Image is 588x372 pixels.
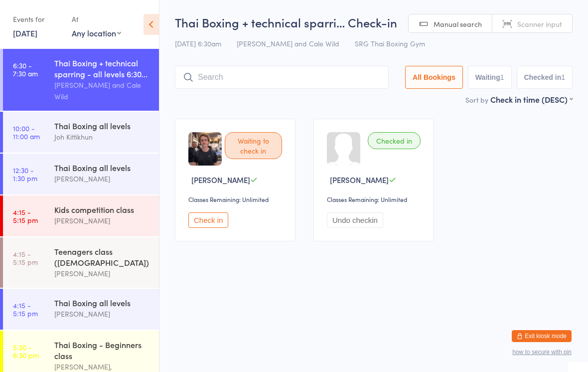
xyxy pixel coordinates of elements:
[54,204,150,215] div: Kids competition class
[13,343,39,359] time: 5:30 - 6:30 pm
[225,132,282,159] div: Waiting to check in
[191,175,250,185] span: [PERSON_NAME]
[3,49,159,111] a: 6:30 -7:30 amThai Boxing + technical sparring - all levels 6:30...[PERSON_NAME] and Cale Wild
[330,175,389,185] span: [PERSON_NAME]
[500,73,504,81] div: 1
[517,19,562,29] span: Scanner input
[13,27,37,38] a: [DATE]
[72,11,121,27] div: At
[3,289,159,330] a: 4:15 -5:15 pmThai Boxing all levels[PERSON_NAME]
[54,57,150,79] div: Thai Boxing + technical sparring - all levels 6:30...
[13,11,62,27] div: Events for
[512,330,572,342] button: Exit kiosk mode
[54,268,150,279] div: [PERSON_NAME]
[13,301,38,317] time: 4:15 - 5:15 pm
[368,132,421,149] div: Checked in
[54,162,150,173] div: Thai Boxing all levels
[3,195,159,236] a: 4:15 -5:15 pmKids competition class[PERSON_NAME]
[54,308,150,320] div: [PERSON_NAME]
[72,27,121,38] div: Any location
[188,212,228,228] button: Check in
[237,38,339,48] span: [PERSON_NAME] and Cale Wild
[327,195,424,203] div: Classes Remaining: Unlimited
[434,19,482,29] span: Manual search
[13,250,38,266] time: 4:15 - 5:15 pm
[327,212,383,228] button: Undo checkin
[54,120,150,131] div: Thai Boxing all levels
[512,349,572,356] button: how to secure with pin
[3,112,159,153] a: 10:00 -11:00 amThai Boxing all levelsJoh Kittikhun
[175,38,221,48] span: [DATE] 6:30am
[175,14,573,30] h2: Thai Boxing + technical sparri… Check-in
[188,132,222,166] img: image1755501042.png
[54,297,150,308] div: Thai Boxing all levels
[54,246,150,268] div: Teenagers class ([DEMOGRAPHIC_DATA])
[561,73,565,81] div: 1
[3,154,159,194] a: 12:30 -1:30 pmThai Boxing all levels[PERSON_NAME]
[517,66,573,89] button: Checked in1
[13,166,37,182] time: 12:30 - 1:30 pm
[13,124,40,140] time: 10:00 - 11:00 am
[355,38,425,48] span: SRG Thai Boxing Gym
[468,66,512,89] button: Waiting1
[405,66,463,89] button: All Bookings
[54,131,150,143] div: Joh Kittikhun
[13,208,38,224] time: 4:15 - 5:15 pm
[13,61,38,77] time: 6:30 - 7:30 am
[54,79,150,102] div: [PERSON_NAME] and Cale Wild
[188,195,285,203] div: Classes Remaining: Unlimited
[54,173,150,185] div: [PERSON_NAME]
[3,237,159,288] a: 4:15 -5:15 pmTeenagers class ([DEMOGRAPHIC_DATA])[PERSON_NAME]
[175,66,389,89] input: Search
[54,339,150,361] div: Thai Boxing - Beginners class
[490,94,573,105] div: Check in time (DESC)
[54,215,150,226] div: [PERSON_NAME]
[465,95,488,105] label: Sort by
